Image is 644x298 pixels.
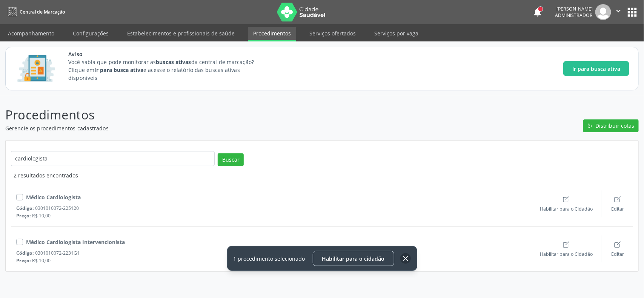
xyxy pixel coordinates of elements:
[563,241,570,248] ion-icon: create outline
[94,66,143,73] strong: Ir para busca ativa
[626,6,639,19] button: apps
[563,196,570,203] ion-icon: create outline
[122,27,240,40] a: Estabelecimentos e profissionais de saúde
[532,7,543,17] button: notifications
[227,246,417,271] div: 1 procedimento selecionado
[572,65,620,73] span: Ir para busca ativa
[68,50,268,58] span: Aviso
[369,27,424,40] a: Serviços por vaga
[583,119,639,132] button: git merge outline Distribuir cotas
[614,241,621,248] ion-icon: create outline
[5,105,449,124] p: Procedimentos
[5,124,449,132] p: Gerencie os procedimentos cadastrados
[16,250,531,256] div: 0301010072-2231G1
[11,151,215,166] input: Busque pelo nome ou código de procedimento
[68,27,114,40] a: Configurações
[20,9,65,15] span: Central de Marcação
[26,238,125,246] div: Médico Cardiologista Intervencionista
[540,251,593,257] span: Habilitar para o Cidadão
[32,212,51,219] span: R$ 10,00
[15,52,58,86] img: Imagem de CalloutCard
[304,27,361,40] a: Serviços ofertados
[614,7,622,15] i: 
[248,27,296,41] a: Procedimentos
[595,4,611,20] img: img
[16,212,31,219] span: Preço:
[555,12,593,18] span: Administrador
[563,61,629,76] button: Ir para busca ativa
[5,6,65,18] a: Central de Marcação
[588,123,593,128] ion-icon: git merge outline
[14,171,633,179] div: 2 resultados encontrados
[218,153,244,166] button: Buscar
[3,27,60,40] a: Acompanhamento
[611,251,624,257] span: Editar
[322,255,385,262] span: Habilitar para o cidadão
[32,257,51,264] span: R$ 10,00
[16,205,531,211] div: 0301010072-225120
[596,122,635,130] span: Distribuir cotas
[555,6,593,12] div: [PERSON_NAME]
[540,206,593,212] span: Habilitar para o Cidadão
[611,206,624,212] span: Editar
[68,58,268,82] p: Você sabia que pode monitorar as da central de marcação? Clique em e acesse o relatório das busca...
[16,205,34,211] span: Código:
[611,4,626,20] button: 
[26,193,81,201] div: Médico Cardiologista
[156,58,191,66] strong: buscas ativas
[16,250,34,256] span: Código:
[313,251,394,266] button: Habilitar para o cidadão
[16,257,31,264] span: Preço:
[614,196,621,203] ion-icon: create outline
